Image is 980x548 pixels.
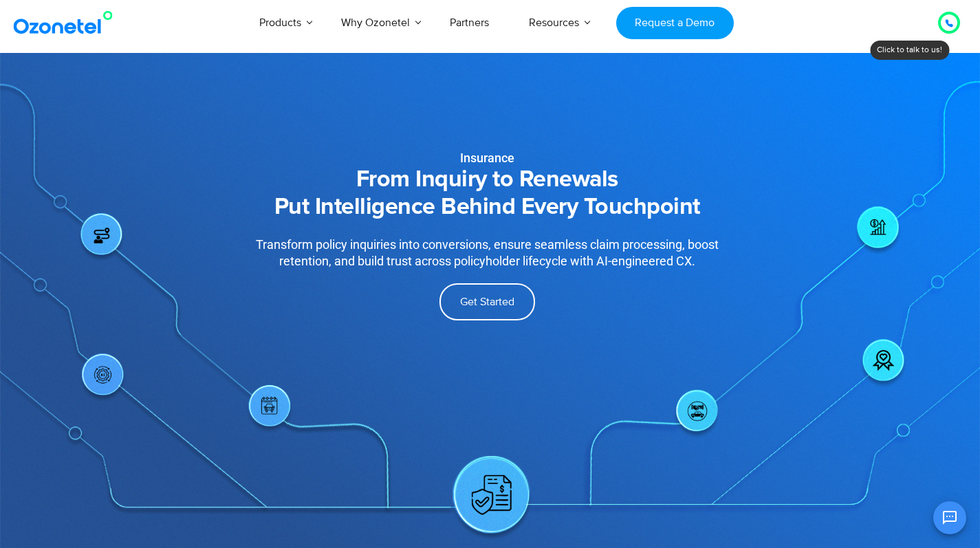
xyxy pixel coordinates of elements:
h2: From Inquiry to Renewals Put Intelligence Behind Every Touchpoint [202,166,774,221]
a: Request a Demo [616,7,734,39]
div: Transform policy inquiries into conversions, ensure seamless claim processing, boost retention, a... [236,237,739,270]
a: Get Started [439,283,535,320]
div: Insurance [202,152,774,164]
button: Open chat [933,501,966,534]
span: Get Started [460,296,514,307]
